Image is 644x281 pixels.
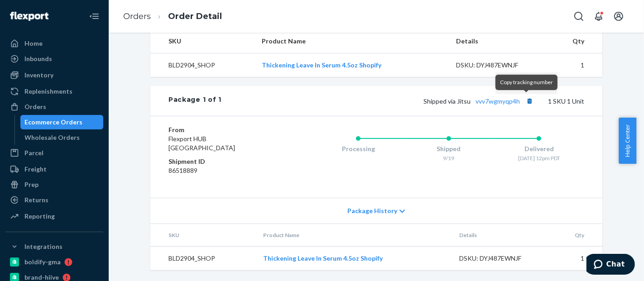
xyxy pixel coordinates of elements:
[548,29,602,53] th: Qty
[5,146,103,160] a: Parcel
[404,154,494,162] div: 9/19
[24,148,43,157] div: Parcel
[5,255,103,269] a: boldify-gma
[168,125,277,134] dt: From
[24,180,38,189] div: Prep
[5,209,103,224] a: Reporting
[150,29,255,53] th: SKU
[610,7,628,25] button: Open account menu
[5,84,103,99] a: Replenishments
[24,54,52,63] div: Inbounds
[255,29,449,53] th: Product Name
[5,193,103,207] a: Returns
[619,118,636,164] button: Help Center
[494,154,584,162] div: [DATE] 12pm PDT
[256,224,452,247] th: Product Name
[263,254,383,262] a: Thickening Leave In Serum 4.5oz Shopify
[24,212,55,221] div: Reporting
[20,115,104,129] a: Ecommerce Orders
[24,102,46,111] div: Orders
[5,68,103,82] a: Inventory
[168,95,221,107] div: Package 1 of 1
[123,11,151,21] a: Orders
[24,71,53,80] div: Inventory
[457,61,542,70] div: DSKU: DYJ487EWNJF
[20,130,104,145] a: Wholesale Orders
[24,39,43,48] div: Home
[168,11,222,21] a: Order Detail
[10,12,48,21] img: Flexport logo
[168,166,277,175] dd: 86518889
[494,144,584,153] div: Delivered
[85,7,103,25] button: Close Navigation
[262,61,381,69] a: Thickening Leave In Serum 4.5oz Shopify
[586,254,635,276] iframe: Opens a widget where you can chat to one of our agents
[5,100,103,114] a: Orders
[459,254,544,263] div: DSKU: DYJ487EWNJF
[590,7,608,25] button: Open notifications
[150,53,255,77] td: BLD2904_SHOP
[524,95,535,107] button: Copy tracking number
[452,224,552,247] th: Details
[313,144,404,153] div: Processing
[168,135,235,152] span: Flexport HUB [GEOGRAPHIC_DATA]
[5,162,103,176] a: Freight
[423,97,535,105] span: Shipped via Jitsu
[24,257,61,267] div: boldify-gma
[404,144,494,153] div: Shipped
[5,239,103,254] button: Integrations
[5,52,103,66] a: Inbounds
[24,195,48,205] div: Returns
[168,157,277,166] dt: Shipment ID
[24,165,47,174] div: Freight
[548,53,602,77] td: 1
[449,29,549,53] th: Details
[25,133,80,142] div: Wholesale Orders
[150,247,256,271] td: BLD2904_SHOP
[5,177,103,192] a: Prep
[500,79,553,86] span: Copy tracking number
[347,206,397,215] span: Package History
[24,242,62,251] div: Integrations
[551,224,602,247] th: Qty
[221,95,584,107] div: 1 SKU 1 Unit
[551,247,602,271] td: 1
[25,118,83,127] div: Ecommerce Orders
[570,7,588,25] button: Open Search Box
[5,36,103,51] a: Home
[116,3,229,30] ol: breadcrumbs
[150,224,256,247] th: SKU
[24,87,72,96] div: Replenishments
[476,97,520,105] a: vvv7wgmyqp4h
